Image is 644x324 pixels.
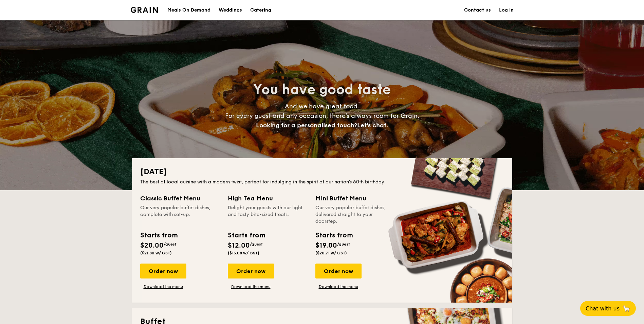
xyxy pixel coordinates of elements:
div: The best of local cuisine with a modern twist, perfect for indulging in the spirit of our nation’... [140,179,504,185]
span: You have good taste [253,82,391,98]
div: Order now [315,264,362,278]
span: $12.00 [228,241,250,250]
div: Delight your guests with our light and tasty bite-sized treats. [228,204,307,225]
span: /guest [337,242,350,247]
div: Starts from [315,230,352,240]
span: Chat with us [586,305,620,312]
a: Logotype [131,7,158,13]
a: Download the menu [315,284,362,289]
span: $20.00 [140,241,164,250]
a: Download the menu [140,284,186,289]
h2: [DATE] [140,166,504,177]
div: Our very popular buffet dishes, delivered straight to your doorstep. [315,204,395,225]
span: And we have great food. For every guest and any occasion, there’s always room for Grain. [225,103,419,129]
div: Order now [140,264,186,278]
span: /guest [250,242,263,247]
span: Looking for a personalised touch? [256,122,357,129]
span: ($13.08 w/ GST) [228,251,259,255]
span: $19.00 [315,241,337,250]
a: Download the menu [228,284,274,289]
div: Mini Buffet Menu [315,194,395,203]
div: High Tea Menu [228,194,307,203]
span: ($20.71 w/ GST) [315,251,347,255]
div: Starts from [228,230,265,240]
div: Our very popular buffet dishes, complete with set-up. [140,204,220,225]
div: Classic Buffet Menu [140,194,220,203]
img: Grain [131,7,158,13]
span: ($21.80 w/ GST) [140,251,172,255]
button: Chat with us🦙 [580,301,636,316]
span: 🦙 [622,305,630,312]
span: /guest [164,242,177,247]
div: Order now [228,264,274,278]
div: Starts from [140,230,177,240]
span: Let's chat. [357,122,388,129]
